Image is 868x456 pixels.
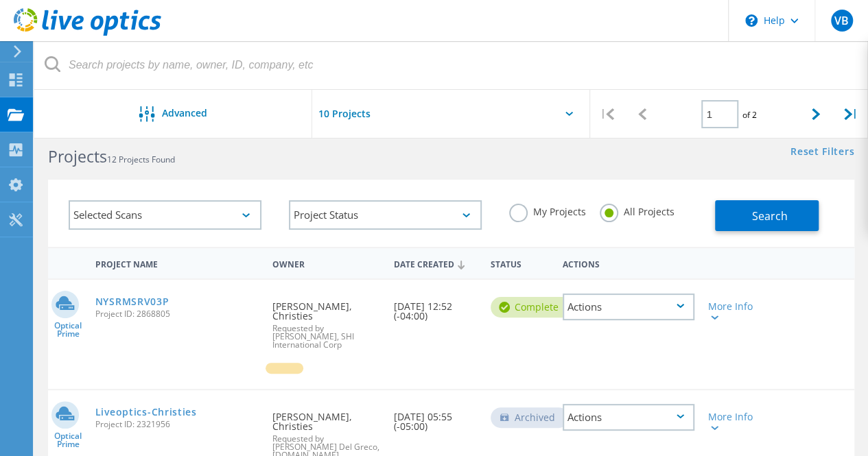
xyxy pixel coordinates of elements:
span: Project ID: 2868805 [95,310,259,318]
div: Selected Scans [69,200,261,230]
span: Requested by [PERSON_NAME], SHI International Corp [272,324,379,349]
div: Date Created [387,250,484,276]
label: My Projects [509,204,586,217]
span: Optical Prime [48,432,89,448]
div: Actions [563,404,694,431]
div: [PERSON_NAME], Christies [266,280,386,363]
label: All Projects [600,204,675,217]
div: | [590,90,625,139]
div: Project Name [89,250,266,276]
div: More Info [708,412,759,431]
div: Actions [563,293,694,320]
b: Projects [48,145,107,167]
span: 12 Projects Found [107,154,175,165]
div: More Info [708,302,759,321]
button: Search [715,200,819,231]
a: Reset Filters [790,147,854,158]
span: Optical Prime [48,322,89,338]
a: Liveoptics-Christies [95,407,197,417]
div: Owner [266,250,386,276]
div: | [833,90,868,139]
span: of 2 [742,109,756,121]
div: Actions [556,250,701,276]
span: Advanced [162,108,207,118]
div: Status [484,250,556,276]
div: [DATE] 05:55 (-05:00) [387,390,484,445]
span: Project ID: 2321956 [95,420,259,429]
div: [DATE] 12:52 (-04:00) [387,280,484,335]
a: NYSRMSRV03P [95,297,169,307]
a: Live Optics Dashboard [14,29,161,38]
span: VB [834,15,849,26]
div: Project Status [289,200,482,230]
span: Search [752,208,788,224]
svg: \n [745,14,758,27]
div: Archived [491,407,569,428]
div: Complete [491,297,572,317]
